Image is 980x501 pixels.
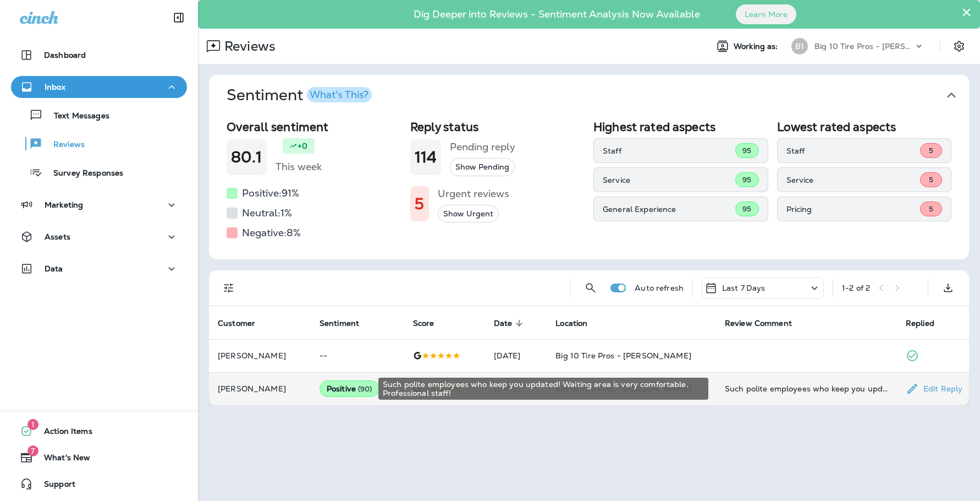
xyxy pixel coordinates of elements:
span: Review Comment [725,319,792,328]
p: Auto refresh [635,284,684,292]
div: 1 - 2 of 2 [842,284,870,292]
span: What's New [33,453,90,466]
span: 5 [929,204,933,214]
p: Staff [603,146,735,155]
span: 95 [742,146,751,155]
p: Survey Responses [42,168,123,179]
button: Close [961,3,972,21]
span: Action Items [33,427,92,440]
button: Text Messages [11,104,187,127]
p: +0 [298,140,307,151]
span: Location [555,318,602,328]
div: Such polite employees who keep you updated! Waiting area is very comfortable. Professional staff! [378,378,708,400]
div: Such polite employees who keep you updated! Waiting area is very comfortable. Professional staff! [725,383,888,394]
div: What's This? [310,90,368,100]
span: Customer [218,318,269,328]
h5: Positive: 91 % [242,184,299,202]
p: Dig Deeper into Reviews - Sentiment Analysis Now Available [382,13,732,16]
button: Show Pending [450,158,515,176]
button: Show Urgent [438,205,499,223]
h2: Lowest rated aspects [777,120,952,134]
span: Replied [906,318,949,328]
h5: Urgent reviews [438,185,509,203]
p: [PERSON_NAME] [218,384,302,393]
p: Pricing [786,205,921,214]
h1: Sentiment [227,86,372,105]
p: Service [786,176,921,184]
p: Reviews [220,38,276,55]
span: Replied [906,319,934,328]
div: SentimentWhat's This? [209,116,969,259]
button: Support [11,473,187,495]
p: Last 7 Days [722,284,766,292]
span: ( 90 ) [358,384,372,394]
span: Location [555,319,587,328]
h5: Pending reply [450,138,515,156]
button: Export as CSV [937,277,959,299]
h1: 114 [415,148,437,166]
span: 5 [929,175,933,184]
span: Support [33,480,75,493]
span: 1 [27,419,38,430]
button: Survey Responses [11,161,187,184]
span: Date [494,318,527,328]
span: Sentiment [320,318,373,328]
h2: Highest rated aspects [593,120,768,134]
button: 7What's New [11,446,187,469]
p: Data [45,264,63,273]
td: -- [311,339,404,372]
p: Marketing [45,200,83,209]
button: Learn More [736,4,796,24]
p: Inbox [45,83,65,91]
button: Marketing [11,194,187,216]
p: General Experience [603,205,735,214]
button: Assets [11,226,187,248]
button: 1Action Items [11,420,187,442]
div: B1 [791,38,808,55]
h1: 80.1 [231,148,262,166]
td: [DATE] [485,372,547,405]
p: Reviews [42,140,85,150]
h2: Reply status [410,120,585,134]
button: Collapse Sidebar [163,7,194,29]
p: Edit Reply [919,384,962,393]
button: Inbox [11,76,187,98]
p: [PERSON_NAME] [218,351,302,360]
button: What's This? [307,87,372,102]
button: Search Reviews [580,277,602,299]
p: Assets [45,232,70,241]
span: Score [413,319,434,328]
h5: This week [276,158,322,176]
span: 5 [929,146,933,155]
span: 7 [27,445,38,456]
button: Dashboard [11,44,187,66]
button: Settings [949,36,969,56]
span: Working as: [734,42,780,51]
p: Staff [786,146,921,155]
h2: Overall sentiment [227,120,401,134]
span: 95 [742,175,751,184]
p: Service [603,176,735,184]
button: Data [11,258,187,280]
h5: Neutral: 1 % [242,204,292,222]
td: [DATE] [485,339,547,372]
span: Date [494,319,513,328]
h5: Negative: 8 % [242,224,301,242]
p: Text Messages [43,111,109,122]
span: Big 10 Tire Pros - [PERSON_NAME] [555,351,691,361]
div: Positive [320,380,379,397]
button: Filters [218,277,240,299]
span: Score [413,318,449,328]
span: 95 [742,204,751,214]
button: Reviews [11,132,187,155]
span: Sentiment [320,319,359,328]
span: Review Comment [725,318,806,328]
span: Customer [218,319,255,328]
button: SentimentWhat's This? [218,75,978,116]
p: Dashboard [44,51,86,59]
p: Big 10 Tire Pros - [PERSON_NAME] [814,42,913,51]
h1: 5 [415,195,425,213]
